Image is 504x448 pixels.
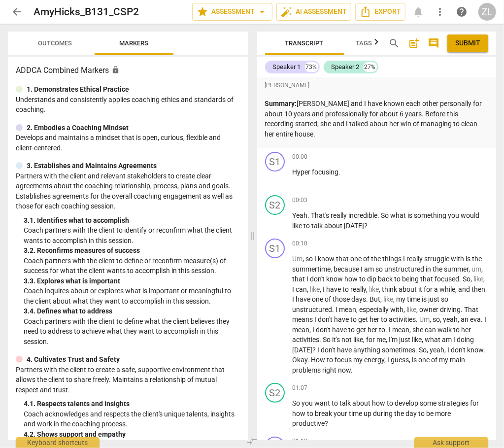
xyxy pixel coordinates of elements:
[293,275,307,283] span: that
[355,3,405,21] button: Export
[440,306,461,313] span: driving
[412,356,419,364] span: is
[307,285,310,293] span: ,
[407,306,417,313] span: Filler word
[465,306,479,313] span: That
[265,100,297,107] strong: Summary:
[293,306,333,313] span: unstructured
[357,326,368,334] span: get
[471,275,474,283] span: ,
[457,336,474,344] span: doing
[378,211,381,219] span: .
[408,37,420,49] span: post_add
[293,285,296,293] span: I
[426,35,441,51] button: Show/Hide comments
[383,255,403,263] span: things
[312,222,325,230] span: talk
[424,285,435,293] span: for
[351,255,364,263] span: one
[484,346,486,354] span: .
[417,306,420,313] span: ,
[438,399,470,407] span: strategies
[364,255,371,263] span: of
[406,35,422,51] button: Add summary
[414,211,448,219] span: something
[256,6,268,18] span: arrow_drop_down
[478,3,496,21] button: ZL
[463,275,471,283] span: So
[293,240,308,248] span: 00:10
[323,366,338,374] span: right
[397,295,407,303] span: my
[394,295,397,303] span: ,
[453,3,470,21] a: Help
[364,410,373,417] span: up
[406,410,419,417] span: day
[459,285,472,293] span: and
[388,356,391,364] span: I
[448,211,461,219] span: you
[433,265,444,273] span: the
[296,285,307,293] span: can
[327,356,335,364] span: to
[368,326,379,334] span: her
[321,346,337,354] span: don't
[354,356,365,364] span: my
[265,195,285,215] div: Change speaker
[38,39,72,47] span: Outcomes
[325,295,333,303] span: of
[338,366,351,374] span: now
[265,239,285,258] div: Change speaker
[448,346,451,354] span: I
[367,285,370,293] span: ,
[293,384,308,392] span: 01:07
[428,37,439,49] span: comment
[293,168,312,176] span: Hyper
[24,215,240,226] div: 3. 1. Identifies what to accomplish
[313,346,318,354] span: ?
[265,152,285,172] div: Change speaker
[24,316,240,347] p: Coach partners with the client to define what the client believes they need to address to achieve...
[454,326,462,334] span: to
[381,211,391,219] span: So
[354,346,382,354] span: anything
[430,315,433,323] span: ,
[445,346,448,354] span: ,
[345,275,360,283] span: how
[16,65,240,76] h3: ADDCA Combined Markers
[388,37,400,49] span: search
[320,285,323,293] span: ,
[382,346,416,354] span: sometimes
[412,336,422,344] span: like
[458,315,461,323] span: ,
[281,6,347,18] span: AI Assessment
[391,356,409,364] span: guess
[11,6,23,18] span: arrow_back
[364,336,367,344] span: ,
[403,255,407,263] span: I
[192,3,272,21] button: Assessment
[16,95,240,115] p: Understands and consistently applies coaching ethics and standards of coaching.
[430,346,445,354] span: yeah
[349,211,378,219] span: incredible
[310,285,320,293] span: Filler word
[409,356,412,364] span: ,
[472,285,486,293] span: then
[318,346,321,354] span: I
[332,62,360,72] div: Speaker 2
[416,315,420,323] span: .
[386,336,389,344] span: ,
[482,265,483,273] span: ,
[368,275,378,283] span: dip
[404,306,407,313] span: ,
[421,275,435,283] span: that
[395,399,420,407] span: develop
[293,399,302,407] span: So
[293,153,308,161] span: 00:00
[27,123,129,133] p: 2. Embodies a Coaching Mindset
[443,315,458,323] span: yeah
[311,211,331,219] span: That's
[308,211,311,219] span: .
[370,295,381,303] span: But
